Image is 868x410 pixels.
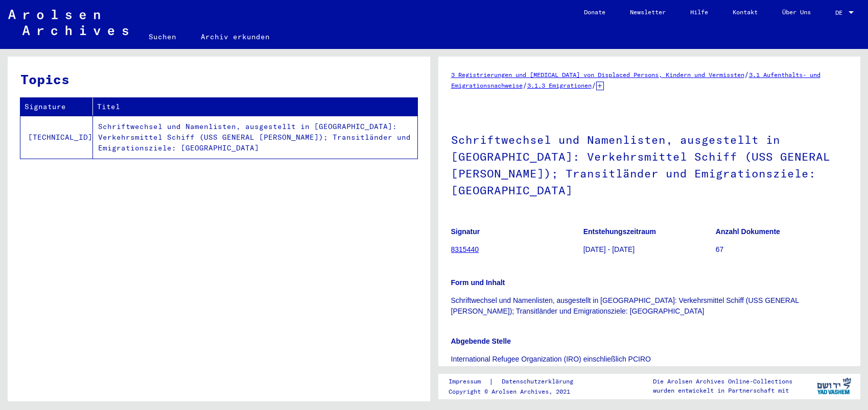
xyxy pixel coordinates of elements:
[189,24,282,49] a: Archiv erkunden
[20,69,417,89] h3: Topics
[449,376,489,387] a: Impressum
[451,227,480,236] b: Signatur
[716,244,848,255] p: 67
[451,278,505,287] b: Form und Inhalt
[653,377,792,386] p: Die Arolsen Archives Online-Collections
[716,227,780,236] b: Anzahl Dokumente
[20,98,93,116] th: Signature
[527,82,592,89] a: 3.1.3 Emigrationen
[93,116,417,159] td: Schriftwechsel und Namenlisten, ausgestellt in [GEOGRAPHIC_DATA]: Verkehrsmittel Schiff (USS GENE...
[449,387,585,396] p: Copyright © Arolsen Archives, 2021
[136,24,189,49] a: Suchen
[451,71,744,79] a: 3 Registrierungen und [MEDICAL_DATA] von Displaced Persons, Kindern und Vermissten
[93,98,417,116] th: Titel
[494,376,585,387] a: Datenschutzerklärung
[451,245,479,253] a: 8315440
[8,10,128,35] img: Arolsen_neg.svg
[20,116,93,159] td: [TECHNICAL_ID]
[653,386,792,395] p: wurden entwickelt in Partnerschaft mit
[451,116,848,212] h1: Schriftwechsel und Namenlisten, ausgestellt in [GEOGRAPHIC_DATA]: Verkehrsmittel Schiff (USS GENE...
[451,295,848,317] p: Schriftwechsel und Namenlisten, ausgestellt in [GEOGRAPHIC_DATA]: Verkehrsmittel Schiff (USS GENE...
[592,81,596,90] span: /
[815,373,853,399] img: yv_logo.png
[451,354,848,365] p: International Refugee Organization (IRO) einschließlich PCIRO
[583,227,656,236] b: Entstehungszeitraum
[744,70,749,79] span: /
[523,81,527,90] span: /
[449,376,585,387] div: |
[835,9,847,16] span: DE
[583,244,715,255] p: [DATE] - [DATE]
[451,337,511,345] b: Abgebende Stelle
